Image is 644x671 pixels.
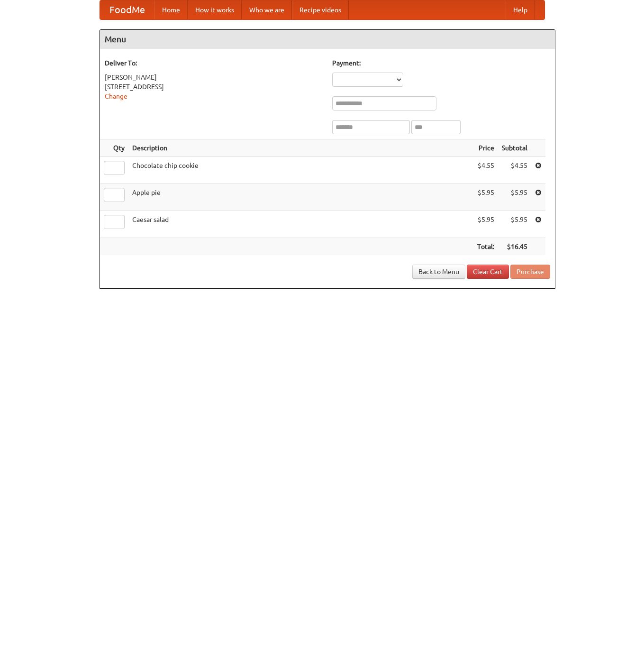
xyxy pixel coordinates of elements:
[498,139,531,157] th: Subtotal
[473,157,498,184] td: $4.55
[412,265,465,279] a: Back to Menu
[498,238,531,256] th: $16.45
[510,265,550,279] button: Purchase
[473,238,498,256] th: Total:
[105,73,323,82] div: [PERSON_NAME]
[467,265,509,279] a: Clear Cart
[128,139,473,157] th: Description
[498,184,531,211] td: $5.95
[473,211,498,238] td: $5.95
[473,184,498,211] td: $5.95
[498,157,531,184] td: $4.55
[100,139,128,157] th: Qty
[292,0,349,19] a: Recipe videos
[498,211,531,238] td: $5.95
[100,0,154,19] a: FoodMe
[332,58,550,68] h5: Payment:
[105,82,323,92] div: [STREET_ADDRESS]
[154,0,188,19] a: Home
[128,157,473,184] td: Chocolate chip cookie
[188,0,242,19] a: How it works
[242,0,292,19] a: Who we are
[105,58,323,68] h5: Deliver To:
[128,184,473,211] td: Apple pie
[506,0,535,19] a: Help
[473,139,498,157] th: Price
[105,92,127,100] a: Change
[128,211,473,238] td: Caesar salad
[100,30,555,49] h4: Menu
